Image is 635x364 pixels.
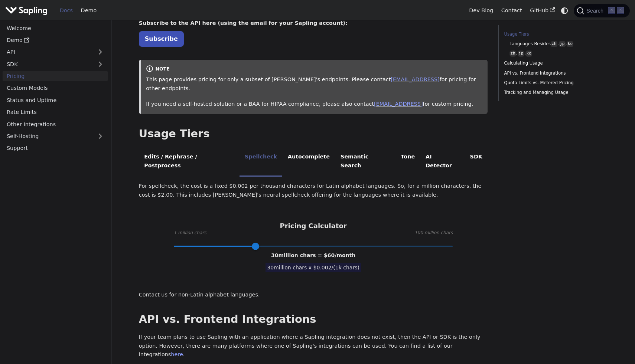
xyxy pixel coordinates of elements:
[374,101,423,107] a: [EMAIL_ADDRESS]
[139,31,184,46] a: Subscribe
[559,41,566,47] code: jp
[504,60,605,67] a: Calculating Usage
[93,59,108,69] button: Expand sidebar category 'SDK'
[504,89,605,96] a: Tracking and Managing Usage
[584,8,608,14] span: Search
[3,35,108,46] a: Demo
[3,95,108,105] a: Status and Uptime
[504,79,605,86] a: Quota Limits vs. Metered Pricing
[139,147,240,177] li: Edits / Rephrase / Postprocess
[3,71,108,82] a: Pricing
[504,31,605,38] a: Usage Tiers
[3,23,108,33] a: Welcome
[608,7,615,14] kbd: ⌘
[139,333,488,359] p: If your team plans to use Sapling with an application where a Sapling integration does not exist,...
[240,147,283,177] li: Spellcheck
[282,147,335,177] li: Autocomplete
[391,76,439,82] a: [EMAIL_ADDRESS]
[146,75,482,93] p: This page provides pricing for only a subset of [PERSON_NAME]'s endpoints. Please contact for pri...
[139,182,488,200] p: For spellcheck, the cost is a fixed $0.002 per thousand characters for Latin alphabet languages. ...
[139,313,488,326] h2: API vs. Frontend Integrations
[139,291,488,299] p: Contact us for non-Latin alphabet languages.
[139,20,348,26] strong: Subscribe to the API here (using the email for your Sapling account):
[526,5,559,16] a: GitHub
[509,50,602,57] a: zh,jp,ko
[56,5,77,16] a: Docs
[551,41,557,47] code: zh
[3,107,108,118] a: Rate Limits
[518,50,524,57] code: jp
[77,5,101,16] a: Demo
[5,5,48,16] img: Sapling.ai
[171,351,183,357] a: here
[3,143,108,154] a: Support
[3,119,108,129] a: Other Integrations
[559,5,570,16] button: Switch between dark and light mode (currently system mode)
[335,147,395,177] li: Semantic Search
[266,263,361,272] span: 30 million chars x $ 0.002 /(1k chars)
[3,47,93,58] a: API
[497,5,526,16] a: Contact
[465,147,488,177] li: SDK
[525,50,532,57] code: ko
[3,83,108,94] a: Custom Models
[574,4,629,17] button: Search (Command+K)
[3,131,108,142] a: Self-Hosting
[420,147,465,177] li: AI Detector
[174,229,206,237] span: 1 million chars
[617,7,624,14] kbd: K
[465,5,497,16] a: Dev Blog
[280,222,346,230] h3: Pricing Calculator
[509,50,516,57] code: zh
[146,100,482,109] p: If you need a self-hosted solution or a BAA for HIPAA compliance, please also contact for custom ...
[146,65,482,74] div: note
[3,59,93,69] a: SDK
[504,70,605,77] a: API vs. Frontend Integrations
[395,147,420,177] li: Tone
[5,5,50,16] a: Sapling.ai
[414,229,453,237] span: 100 million chars
[567,41,573,47] code: ko
[93,47,108,58] button: Expand sidebar category 'API'
[271,252,355,258] span: 30 million chars = $ 60 /month
[139,127,488,141] h2: Usage Tiers
[509,40,602,47] a: Languages Besideszh,jp,ko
